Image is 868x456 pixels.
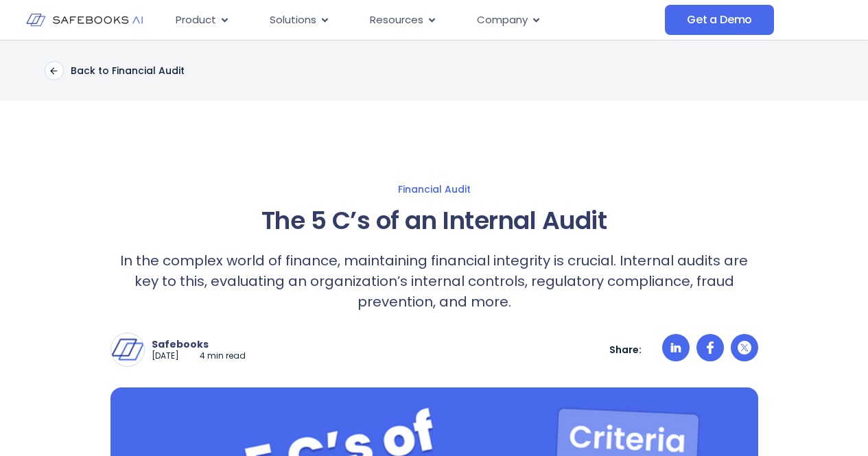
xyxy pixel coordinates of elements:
[477,12,528,28] span: Company
[111,333,144,366] img: Safebooks
[165,7,665,34] div: Menu Toggle
[687,13,752,27] span: Get a Demo
[110,202,758,239] h1: The 5 C’s of an Internal Audit
[14,183,854,195] a: Financial Audit
[176,12,216,28] span: Product
[370,12,423,28] span: Resources
[200,350,246,362] p: 4 min read
[609,344,642,356] p: Share:
[165,7,665,34] nav: Menu
[45,61,185,80] a: Back to Financial Audit
[665,5,774,35] a: Get a Demo
[110,250,758,312] p: In the complex world of finance, maintaining financial integrity is crucial. Internal audits are ...
[270,12,316,28] span: Solutions
[71,64,185,77] p: Back to Financial Audit
[152,338,246,350] p: Safebooks
[152,350,179,362] p: [DATE]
